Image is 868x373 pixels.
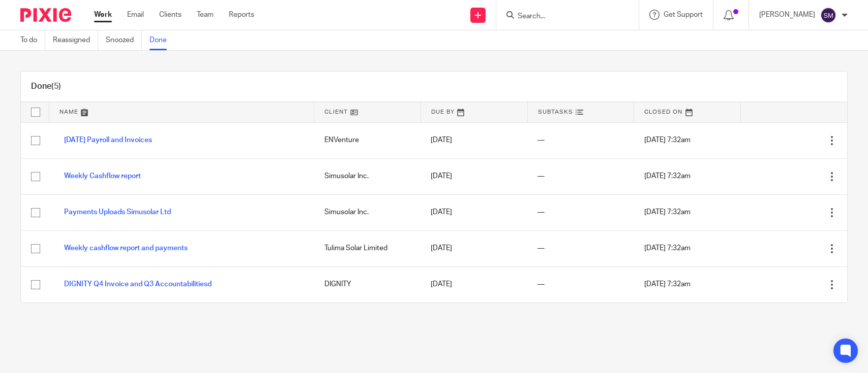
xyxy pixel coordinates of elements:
td: [DATE] [421,230,527,266]
a: Snoozed [106,30,142,50]
a: Clients [159,10,182,20]
td: [DATE] 7:32am [634,122,741,158]
td: [DATE] [421,158,527,194]
td: — [527,158,634,194]
td: [DATE] [421,194,527,230]
a: Reassigned [53,30,98,50]
td: [DATE] 7:32am [634,266,741,302]
td: [DATE] [421,122,527,158]
h1: Done [31,81,61,92]
td: [DATE] 7:32am [634,194,741,230]
td: — [527,266,634,302]
img: svg%3E [820,7,836,23]
a: To do [20,30,45,50]
img: Pixie [20,8,71,22]
td: Tulima Solar Limited [314,230,421,266]
td: [DATE] 7:32am [634,158,741,194]
td: — [527,122,634,158]
input: Search [517,12,608,21]
a: DIGNITY Q4 Invoice and Q3 Accountabilitiesd [64,281,212,288]
span: Subtasks [538,109,573,115]
a: Done [149,30,174,50]
a: Email [127,10,144,20]
span: Get Support [664,11,703,18]
a: Weekly cashflow report and payments [64,245,188,252]
td: Simusolar Inc. [314,194,421,230]
td: [DATE] 7:32am [634,230,741,266]
a: Work [94,10,112,20]
a: [DATE] Payroll and Invoices [64,137,152,144]
a: Reports [229,10,254,20]
td: — [527,194,634,230]
td: ENVenture [314,122,421,158]
a: Team [197,10,214,20]
a: Weekly Cashflow report [64,173,141,180]
td: [DATE] [421,266,527,302]
span: (5) [51,82,61,90]
td: Simusolar Inc. [314,158,421,194]
p: [PERSON_NAME] [759,10,815,20]
td: DIGNITY [314,266,421,302]
td: — [527,230,634,266]
a: Payments Uploads Simusolar Ltd [64,209,171,216]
